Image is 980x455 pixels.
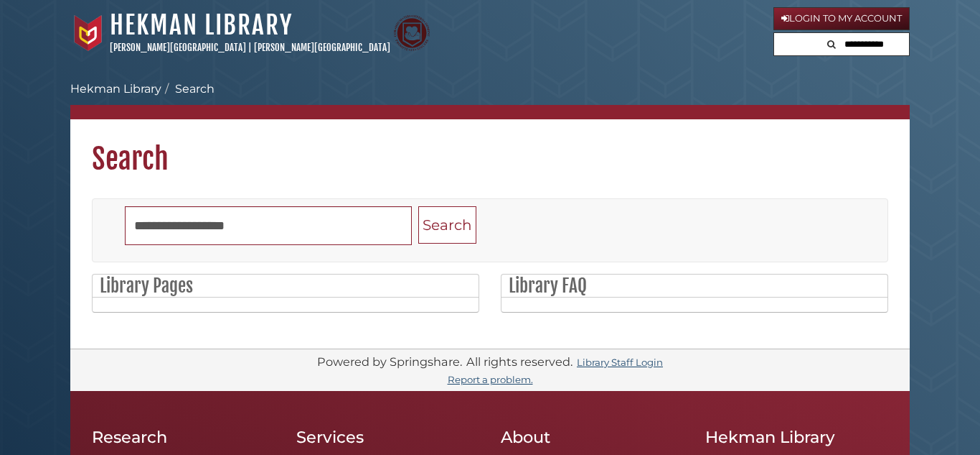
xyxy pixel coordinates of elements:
a: [PERSON_NAME][GEOGRAPHIC_DATA] [110,42,246,53]
a: [PERSON_NAME][GEOGRAPHIC_DATA] [254,42,390,53]
h2: Library Pages [93,275,479,298]
a: Login to My Account [773,7,910,30]
div: Powered by Springshare. [315,354,464,369]
h2: Research [92,427,275,447]
div: All rights reserved. [464,354,575,369]
a: Library Staff Login [577,357,663,368]
a: Report a problem. [448,374,533,385]
h2: Hekman Library [705,427,888,447]
nav: breadcrumb [70,81,910,119]
a: Hekman Library [70,82,161,96]
a: Hekman Library [110,9,293,41]
button: Search [823,33,840,52]
h1: Search [70,119,910,177]
button: Search [418,206,476,244]
span: | [248,42,252,53]
img: Calvin University [70,15,106,51]
img: Calvin Theological Seminary [394,15,430,51]
i: Search [827,40,836,49]
h2: About [501,427,684,447]
li: Search [161,81,215,98]
h2: Library FAQ [501,275,887,298]
h2: Services [296,427,479,447]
